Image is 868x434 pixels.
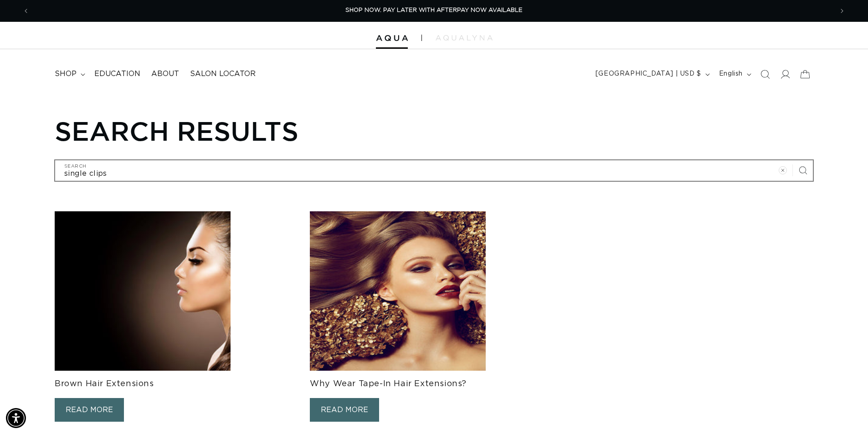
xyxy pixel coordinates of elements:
[719,69,743,79] span: English
[89,64,146,84] a: Education
[55,115,813,146] h1: Search results
[146,64,185,84] a: About
[55,398,124,422] a: READ MORE
[832,2,852,20] button: Next announcement
[49,64,89,84] summary: shop
[310,211,486,371] img: Why Wear Tape-In Hair Extensions?
[345,7,523,13] span: SHOP NOW. PAY LATER WITH AFTERPAY NOW AVAILABLE
[55,379,303,389] h3: Brown Hair Extensions
[55,69,77,79] span: shop
[6,408,26,428] div: Accessibility Menu
[16,2,36,20] button: Previous announcement
[151,69,179,79] span: About
[55,160,813,181] input: Search
[310,379,558,389] h3: Why Wear Tape-In Hair Extensions?
[714,66,755,83] button: English
[590,66,714,83] button: [GEOGRAPHIC_DATA] | USD $
[185,64,261,84] a: Salon Locator
[793,160,813,180] button: Search
[94,69,140,79] span: Education
[755,64,775,84] summary: Search
[310,398,379,422] a: READ MORE
[190,69,256,79] span: Salon Locator
[596,69,701,79] span: [GEOGRAPHIC_DATA] | USD $
[376,35,408,41] img: Aqua Hair Extensions
[55,211,231,371] img: Brown Hair Extensions from Aqua
[436,35,493,41] img: aqualyna.com
[773,160,793,180] button: Clear search term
